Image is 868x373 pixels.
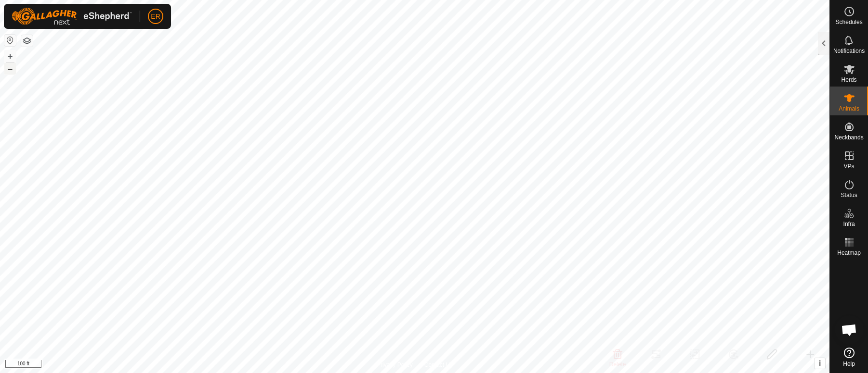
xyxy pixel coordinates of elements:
button: Reset Map [4,35,16,46]
a: Open chat [835,315,864,344]
span: Notifications [833,48,865,54]
span: ER [151,12,160,22]
button: Map Layers [21,35,33,47]
button: i [815,358,825,369]
span: i [819,359,821,367]
span: Help [843,361,855,367]
span: Heatmap [837,250,861,256]
button: – [4,63,16,75]
span: Herds [841,77,856,83]
span: Infra [843,221,855,227]
span: Neckbands [834,135,863,140]
span: Schedules [835,19,862,25]
img: Gallagher Logo [12,8,132,25]
a: Help [830,344,868,371]
a: Contact Us [424,361,453,369]
span: VPs [843,163,854,169]
span: Status [841,192,857,198]
span: Animals [839,106,859,112]
a: Privacy Policy [377,361,413,369]
button: + [4,50,16,62]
